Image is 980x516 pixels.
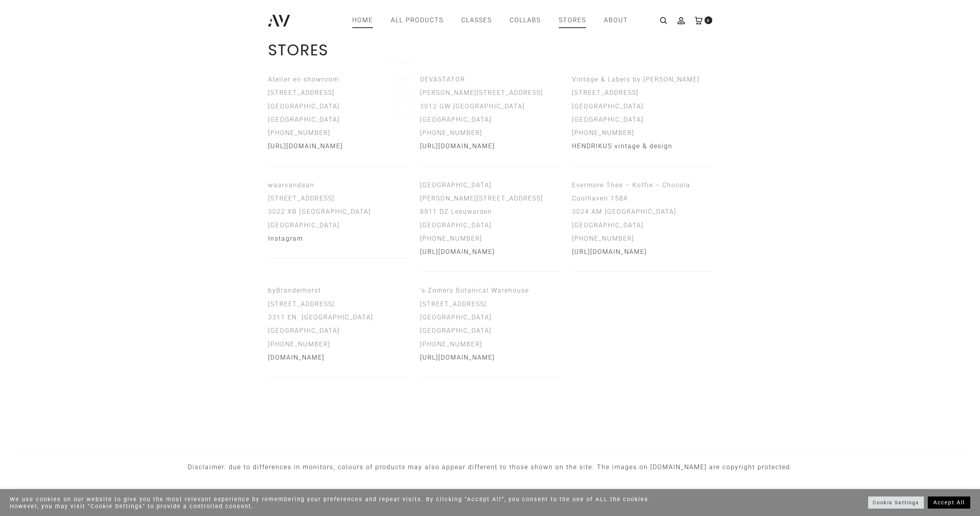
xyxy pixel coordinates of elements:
a: Drink [391,58,439,67]
a: Serve [391,75,439,84]
a: Decor [391,92,439,101]
a: Instagram [268,235,303,242]
a: [URL][DOMAIN_NAME] [420,248,495,255]
p: ’s Zomers Botanical Warehouse [STREET_ADDRESS] [GEOGRAPHIC_DATA] [GEOGRAPHIC_DATA] [PHONE_NUMBER] [420,284,560,364]
a: [URL][DOMAIN_NAME] [420,354,495,361]
p: waarvandaan [STREET_ADDRESS] 3022 XB [GEOGRAPHIC_DATA] [GEOGRAPHIC_DATA] [268,179,408,245]
a: Collections [391,109,439,119]
a: COLLABS [510,14,541,27]
p: Vintage & Labels by [PERSON_NAME] [STREET_ADDRESS] [GEOGRAPHIC_DATA] [GEOGRAPHIC_DATA] [PHONE_NUM... [572,73,712,153]
p: DEVASTATOR [PERSON_NAME][STREET_ADDRESS] 3012 GW [GEOGRAPHIC_DATA] [GEOGRAPHIC_DATA] [PHONE_NUMBER] [420,73,560,153]
a: ABOUT [604,14,628,27]
a: Accept All [928,496,970,509]
a: CLASSES [461,14,492,27]
a: Cookie Settings [868,496,924,509]
span: 0 [705,16,712,24]
p: byBranderhorst [STREET_ADDRESS] 3311 EN [GEOGRAPHIC_DATA] [GEOGRAPHIC_DATA] [PHONE_NUMBER] [268,284,408,364]
a: All products [391,14,443,27]
p: Atelier en showroom [STREET_ADDRESS] [GEOGRAPHIC_DATA] [GEOGRAPHIC_DATA] [PHONE_NUMBER] [268,73,408,153]
a: STORES [559,14,586,27]
a: [DOMAIN_NAME] [268,354,325,361]
p: [GEOGRAPHIC_DATA] [PERSON_NAME][STREET_ADDRESS] 8911 DZ Leeuwarden [GEOGRAPHIC_DATA] [PHONE_NUMBER] [420,179,560,259]
a: [URL][DOMAIN_NAME] [420,142,495,150]
a: [URL][DOMAIN_NAME] [572,248,647,255]
h1: STORES [268,41,712,59]
a: Home [352,14,373,27]
a: 0 [695,16,703,24]
p: Evermore Thee – Koffie – Chocola Coolhaven 158A 3024 AM [GEOGRAPHIC_DATA] [GEOGRAPHIC_DATA] [PHON... [572,179,712,259]
a: [URL][DOMAIN_NAME] [268,142,343,150]
a: HENDRIKUS vintage & design [572,142,673,150]
div: We use cookies on our website to give you the most relevant experience by remembering your prefer... [10,496,682,510]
